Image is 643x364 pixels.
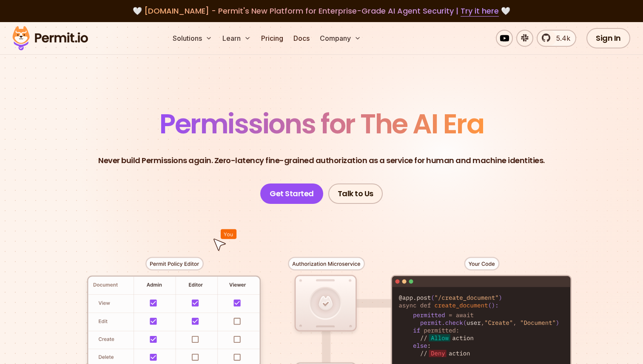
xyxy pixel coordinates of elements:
[328,183,383,204] a: Talk to Us
[20,5,623,17] div: 🤍 🤍
[260,183,323,204] a: Get Started
[586,28,630,48] a: Sign In
[551,33,570,43] span: 5.4k
[219,30,254,47] button: Learn
[537,30,576,47] a: 5.4k
[258,30,287,47] a: Pricing
[159,105,484,143] span: Permissions for The AI Era
[9,24,92,53] img: Permit logo
[98,155,545,166] p: Never build Permissions again. Zero-latency fine-grained authorization as a service for human and...
[316,30,364,47] button: Company
[169,30,216,47] button: Solutions
[461,6,499,17] a: Try it here
[290,30,313,47] a: Docs
[144,6,499,16] span: [DOMAIN_NAME] - Permit's New Platform for Enterprise-Grade AI Agent Security |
